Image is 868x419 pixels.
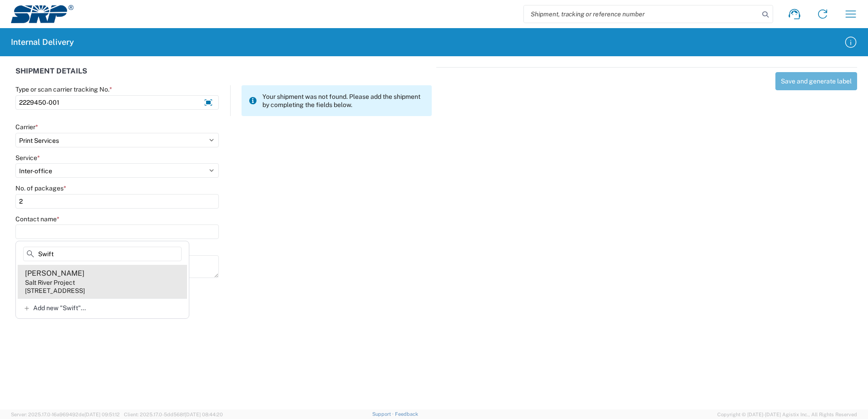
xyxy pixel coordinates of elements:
img: srp [11,5,74,23]
h2: Internal Delivery [11,37,74,48]
div: SHIPMENT DETAILS [15,67,432,85]
span: Add new "Swift"... [33,304,86,312]
span: Server: 2025.17.0-16a969492de [11,412,120,417]
label: No. of packages [15,184,66,192]
div: [STREET_ADDRESS] [25,287,85,295]
label: Contact name [15,215,59,223]
a: Feedback [395,411,418,417]
span: Copyright © [DATE]-[DATE] Agistix Inc., All Rights Reserved [717,410,857,419]
span: [DATE] 08:44:20 [185,412,223,417]
label: Service [15,154,40,162]
span: Your shipment was not found. Please add the shipment by completing the fields below. [262,93,424,109]
a: Support [372,411,395,417]
span: Client: 2025.17.0-5dd568f [124,412,223,417]
label: Type or scan carrier tracking No. [15,85,112,93]
label: Carrier [15,123,38,131]
div: Salt River Project [25,278,75,287]
input: Shipment, tracking or reference number [524,5,759,23]
div: [PERSON_NAME] [25,268,84,278]
span: [DATE] 09:51:12 [84,412,120,417]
